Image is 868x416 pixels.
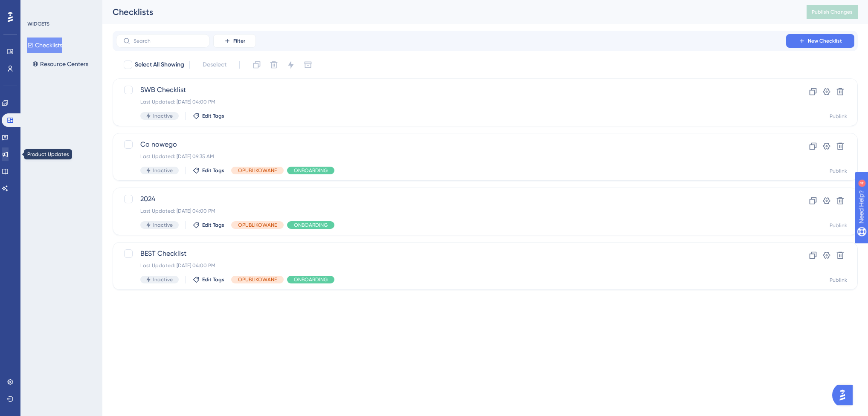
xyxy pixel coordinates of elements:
[140,98,762,105] div: Last Updated: [DATE] 04:00 PM
[193,276,224,283] button: Edit Tags
[238,222,277,228] span: OPUBLIKOWANE
[238,167,277,174] span: OPUBLIKOWANE
[140,194,762,204] span: 2024
[153,222,173,228] span: Inactive
[786,34,854,48] button: New Checklist
[140,153,762,160] div: Last Updated: [DATE] 09:35 AM
[153,113,173,119] span: Inactive
[27,38,62,53] button: Checklists
[203,60,226,70] span: Deselect
[140,139,762,150] span: Co nowego
[140,208,762,214] div: Last Updated: [DATE] 04:00 PM
[233,38,245,44] span: Filter
[830,113,847,120] div: Publink
[238,276,277,283] span: OPUBLIKOWANE
[830,168,847,174] div: Publink
[27,20,49,27] div: WIDGETS
[140,85,762,95] span: SWB Checklist
[193,222,224,228] button: Edit Tags
[153,276,173,283] span: Inactive
[294,167,328,174] span: ONBOARDING
[135,60,184,70] span: Select All Showing
[294,276,328,283] span: ONBOARDING
[27,56,93,72] button: Resource Centers
[808,38,842,44] span: New Checklist
[140,262,762,269] div: Last Updated: [DATE] 04:00 PM
[202,167,224,174] span: Edit Tags
[807,5,858,19] button: Publish Changes
[134,38,203,44] input: Search
[202,222,224,228] span: Edit Tags
[202,276,224,283] span: Edit Tags
[832,382,858,408] iframe: UserGuiding AI Assistant Launcher
[213,34,256,48] button: Filter
[153,167,173,174] span: Inactive
[193,167,224,174] button: Edit Tags
[113,6,785,18] div: Checklists
[830,222,847,229] div: Publink
[830,277,847,283] div: Publink
[20,2,53,12] span: Need Help?
[294,222,328,228] span: ONBOARDING
[812,9,853,15] span: Publish Changes
[202,113,224,119] span: Edit Tags
[59,4,62,11] div: 4
[140,248,762,259] span: BEST Checklist
[195,57,234,72] button: Deselect
[193,113,224,119] button: Edit Tags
